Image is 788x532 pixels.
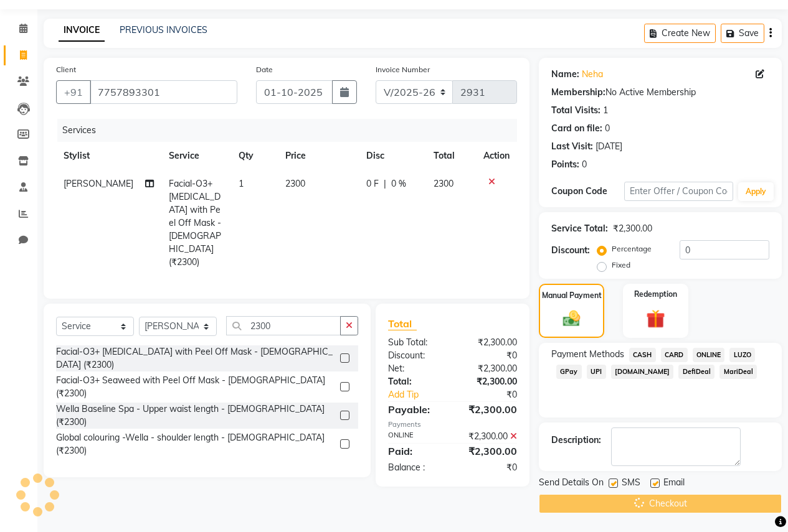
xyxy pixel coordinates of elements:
span: UPI [587,365,606,379]
div: ₹2,300.00 [452,402,526,417]
div: ₹2,300.00 [452,362,526,375]
input: Search by Name/Mobile/Email/Code [90,80,237,104]
span: 1 [239,178,244,189]
div: Global colouring -Wella - shoulder length - [DEMOGRAPHIC_DATA] (₹2300) [56,431,335,457]
span: 2300 [434,178,453,189]
div: Balance : [379,461,453,474]
div: Payable: [379,402,453,417]
div: [DATE] [596,140,622,153]
div: Description: [551,434,601,447]
div: ₹0 [465,388,526,401]
label: Invoice Number [376,64,430,75]
div: ₹2,300.00 [452,444,526,459]
input: Search or Scan [226,316,341,335]
th: Action [476,142,517,170]
button: Create New [644,24,716,43]
img: _cash.svg [558,309,586,329]
label: Fixed [612,259,630,271]
div: Total: [379,375,453,388]
span: Send Details On [539,476,604,492]
button: +91 [56,80,91,104]
div: 1 [603,104,608,117]
span: Facial-O3+ [MEDICAL_DATA] with Peel Off Mask - [DEMOGRAPHIC_DATA] (₹2300) [169,178,221,268]
div: Name: [551,68,579,81]
img: _gift.svg [640,307,671,330]
div: Net: [379,362,453,375]
span: | [384,177,386,190]
span: ONLINE [693,348,725,362]
span: SMS [622,476,640,492]
label: Percentage [612,243,652,254]
span: DefiDeal [678,365,714,379]
span: 0 % [391,177,406,190]
th: Service [161,142,231,170]
span: Payment Methods [551,348,624,361]
div: ₹0 [452,349,526,362]
div: ₹2,300.00 [613,222,652,235]
div: ₹0 [452,461,526,474]
span: CARD [661,348,688,362]
div: Wella Baseline Spa - Upper waist length - [DEMOGRAPHIC_DATA] (₹2300) [56,403,335,429]
span: LUZO [729,348,755,362]
a: PREVIOUS INVOICES [120,24,207,35]
th: Total [426,142,476,170]
span: GPay [556,365,582,379]
div: Paid: [379,444,453,459]
span: Email [663,476,685,492]
div: Card on file: [551,122,602,135]
div: Total Visits: [551,104,600,117]
div: Payments [388,419,517,430]
a: INVOICE [59,19,105,42]
span: [DOMAIN_NAME] [611,365,674,379]
div: ₹2,300.00 [452,336,526,349]
div: Facial-O3+ [MEDICAL_DATA] with Peel Off Mask - [DEMOGRAPHIC_DATA] (₹2300) [56,345,335,371]
div: Discount: [551,244,590,257]
button: Save [721,24,764,43]
a: Add Tip [379,388,465,401]
div: Last Visit: [551,140,593,153]
div: ONLINE [379,430,453,443]
span: 0 F [366,177,379,190]
th: Qty [231,142,278,170]
label: Redemption [634,289,677,300]
div: Facial-O3+ Seaweed with Peel Off Mask - [DEMOGRAPHIC_DATA] (₹2300) [56,374,335,400]
div: Services [57,119,526,142]
span: MariDeal [719,365,757,379]
span: [PERSON_NAME] [64,178,133,189]
button: Apply [738,182,774,201]
label: Date [256,64,273,75]
div: No Active Membership [551,86,769,99]
div: Sub Total: [379,336,453,349]
th: Price [278,142,359,170]
span: Total [388,317,417,330]
div: Coupon Code [551,185,624,198]
div: Membership: [551,86,605,99]
div: ₹2,300.00 [452,430,526,443]
div: Service Total: [551,222,608,235]
label: Manual Payment [542,290,602,301]
th: Disc [359,142,426,170]
div: Discount: [379,349,453,362]
span: 2300 [285,178,305,189]
div: 0 [605,122,610,135]
a: Neha [582,68,603,81]
div: Points: [551,158,579,171]
div: 0 [582,158,587,171]
th: Stylist [56,142,161,170]
label: Client [56,64,76,75]
div: ₹2,300.00 [452,375,526,388]
input: Enter Offer / Coupon Code [624,182,733,201]
span: CASH [629,348,656,362]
